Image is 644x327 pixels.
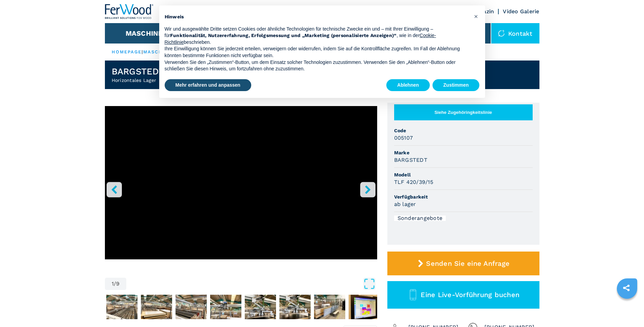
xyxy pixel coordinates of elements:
p: Wir und ausgewählte Dritte setzen Cookies oder ähnliche Technologien für technische Zwecke ein un... [165,26,469,46]
nav: Thumbnail Navigation [105,293,377,321]
span: 1 [112,281,114,287]
button: right-button [360,182,375,197]
h2: Horizontales Lager [112,77,237,84]
a: sharethis [618,279,635,296]
button: Ablehnen [386,79,430,91]
span: Verfügbarkeit [394,193,533,200]
img: Ferwood [105,4,154,19]
button: Senden Sie eine Anfrage [387,252,539,275]
div: Sonderangebote [394,216,446,221]
p: Verwenden Sie den „Zustimmen“-Button, um dem Einsatz solcher Technologien zuzustimmen. Verwenden ... [165,59,469,72]
button: Open Fullscreen [128,278,375,290]
button: left-button [107,182,122,197]
h3: ab lager [394,200,416,208]
img: 03331fffe8614ef01cbb347cb3ba6afa [245,295,276,319]
h3: TLF 420/39/15 [394,178,433,186]
img: b10cfda7f8a3acf994fd1f22d06f7e2c [176,295,207,319]
span: Code [394,127,533,134]
h3: 005107 [394,134,413,142]
a: maschinen [143,49,177,54]
img: Kontakt [498,30,505,37]
span: / [114,281,116,287]
button: Go to Slide 7 [278,293,312,321]
h2: Hinweis [165,14,469,20]
span: Eine Live-Vorführung buchen [421,291,519,299]
strong: Funktionalität, Nutzererfahrung, Erfolgsmessung und „Marketing (personalisierte Anzeigen)“ [170,33,397,38]
button: Go to Slide 9 [347,293,381,321]
button: Go to Slide 4 [174,293,208,321]
img: 86195e7da26e0a7ef69ec83d12d504ed [349,295,380,319]
img: 05d1817a7c0d5e996703f3eb3284ae71 [314,295,345,319]
a: Video Galerie [503,8,539,15]
button: Go to Slide 8 [313,293,347,321]
button: Go to Slide 5 [209,293,243,321]
h3: BARGSTEDT [394,156,427,164]
div: Kontakt [491,23,539,44]
span: 9 [116,281,119,287]
iframe: Caricatore in azione - BARGSTEDT TLF 420/39/15 - Ferwoodgroup - 005107 [105,106,377,259]
button: Go to Slide 3 [140,293,173,321]
button: Eine Live-Vorführung buchen [387,281,539,309]
iframe: Chat [615,296,639,322]
span: Marke [394,149,533,156]
a: Cookie-Richtlinie [165,33,436,45]
h1: BARGSTEDT - TLF 420/39/15 [112,66,237,77]
button: Siehe Zugehöringkeitslinie [394,104,533,120]
button: Mehr erfahren und anpassen [165,79,251,91]
button: Maschinen [126,29,168,37]
img: 3684b3d9c411378ff522273f2d9a63de [279,295,311,319]
span: Modell [394,171,533,178]
img: 2cf5b5a916ed1c387474b681500d1798 [210,295,241,319]
a: HOMEPAGE [112,49,142,54]
img: d6ec771bff1708f7b2c12372cb10b08f [106,295,137,319]
p: Ihre Einwilligung können Sie jederzeit erteilen, verweigern oder widerrufen, indem Sie auf die Ko... [165,46,469,59]
button: Go to Slide 2 [105,293,139,321]
span: Senden Sie eine Anfrage [426,259,510,268]
button: Schließen Sie diesen Hinweis [471,11,482,22]
img: ef6ecd77f888638d3b28915affd2a39b [141,295,172,319]
span: | [142,49,143,54]
button: Zustimmen [433,79,480,91]
div: Go to Slide 1 [105,106,377,271]
button: Go to Slide 6 [243,293,277,321]
span: × [474,12,478,20]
